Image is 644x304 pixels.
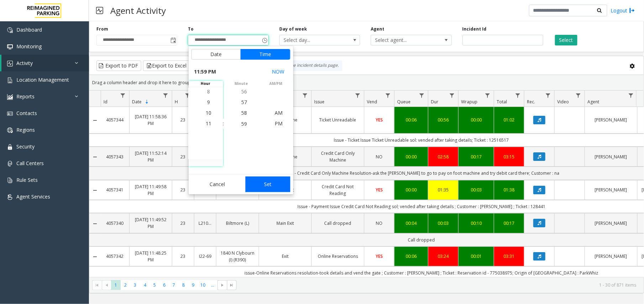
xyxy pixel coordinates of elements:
a: H Filter Menu [183,91,192,100]
img: 'icon' [7,61,13,66]
a: Wrapup Filter Menu [483,91,492,100]
label: Incident Id [463,26,487,32]
a: Call dropped [316,220,360,227]
span: PM [275,120,283,127]
span: Rule Sets [16,177,38,183]
a: 00:03 [463,186,490,193]
div: 00:06 [399,253,424,260]
a: 1840 N Clybourn (I) (R390) [221,250,254,263]
a: Collapse Details [89,188,101,193]
a: 01:35 [433,186,454,193]
a: Total Filter Menu [513,91,523,100]
a: 01:38 [498,186,520,193]
a: 02:58 [433,153,454,160]
span: Rec. [527,99,535,105]
span: AM/PM [259,81,293,86]
div: 03:15 [498,153,520,160]
a: Vend Filter Menu [383,91,393,100]
span: Page 10 [198,280,208,290]
a: Video Filter Menu [574,91,583,100]
div: 00:06 [399,116,424,123]
a: Agent Filter Menu [626,91,636,100]
img: logout [629,7,635,14]
button: Time tab [241,49,290,60]
a: 03:24 [433,253,454,260]
a: [DATE] 11:49:58 PM [134,183,168,197]
a: [DATE] 11:49:52 PM [134,216,168,230]
span: YES [376,117,383,123]
img: 'icon' [7,194,13,200]
a: [PERSON_NAME] [589,116,633,123]
a: Credit Card Only Machine [316,150,360,163]
button: Select [555,35,577,45]
a: 00:04 [399,220,424,227]
span: Sortable [144,99,150,105]
span: AM [275,109,283,116]
span: Page 1 [111,280,121,290]
img: 'icon' [7,127,13,133]
a: [DATE] 11:48:25 PM [134,250,168,263]
span: Select day... [280,35,344,45]
div: 00:17 [498,220,520,227]
a: Collapse Details [89,118,101,123]
span: Regions [16,126,35,133]
span: 56 [242,88,247,95]
span: 10 [206,109,212,116]
a: 4057340 [105,220,125,227]
a: Dur Filter Menu [447,91,457,100]
span: Select agent... [371,35,435,45]
a: 03:31 [498,253,520,260]
span: Page 2 [121,280,130,290]
a: Queue Filter Menu [417,91,427,100]
a: 4057344 [105,116,125,123]
img: 'icon' [7,77,13,83]
span: Total [497,99,507,105]
a: 00:03 [433,220,454,227]
a: Biltmore (L) [221,220,254,227]
label: To [188,26,194,32]
a: 00:56 [433,116,454,123]
span: Dashboard [16,26,42,33]
a: NO [369,220,390,227]
span: Reports [16,93,35,100]
a: 00:00 [399,186,424,193]
span: Page 3 [131,280,140,290]
span: Issue [314,99,324,105]
a: 00:17 [463,153,490,160]
span: Video [557,99,569,105]
span: Go to the last page [229,282,235,288]
span: minute [224,81,259,86]
a: [PERSON_NAME] [589,186,633,193]
label: From [96,26,108,32]
a: 00:00 [399,153,424,160]
span: Page 7 [169,280,179,290]
a: 23 [176,253,190,260]
span: Agent Services [16,193,50,200]
div: Drag a column header and drop it here to group by that column [89,76,644,89]
a: YES [369,116,390,123]
a: 00:00 [463,116,490,123]
span: YES [376,253,383,259]
span: 59 [242,120,247,127]
span: Activity [16,60,33,66]
img: 'icon' [7,27,13,33]
span: Security [16,143,35,150]
a: 00:01 [463,253,490,260]
span: Contacts [16,110,37,116]
a: Exit [263,253,307,260]
img: 'icon' [7,161,13,167]
span: Page 6 [159,280,169,290]
a: 4057343 [105,153,125,160]
a: 4057341 [105,186,125,193]
a: 4057342 [105,253,125,260]
a: Logout [611,7,635,14]
h3: Agent Activity [107,2,169,19]
span: 9 [207,99,210,105]
label: Agent [371,26,384,32]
